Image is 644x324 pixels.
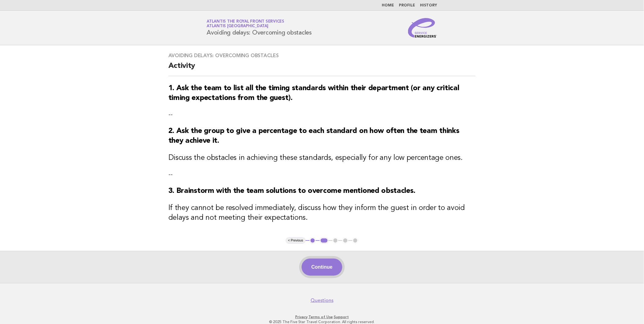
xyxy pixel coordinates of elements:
[135,315,509,319] p: · ·
[168,187,415,195] strong: 3. Brainstorm with the team solutions to overcome mentioned obstacles.
[207,20,312,36] h1: Avoiding delays: Overcoming obstacles
[399,4,415,7] a: Profile
[286,237,306,244] button: < Previous
[168,170,476,179] p: --
[168,153,476,163] h3: Discuss the obstacles in achieving these standards, especially for any low percentage ones.
[207,24,269,28] span: Atlantis [GEOGRAPHIC_DATA]
[168,110,476,119] p: --
[420,4,437,7] a: History
[382,4,394,7] a: Home
[168,61,476,76] h2: Activity
[302,259,342,276] button: Continue
[308,315,333,319] a: Terms of Use
[168,53,476,59] h3: Avoiding delays: Overcoming obstacles
[168,127,459,145] strong: 2. Ask the group to give a percentage to each standard on how often the team thinks they achieve it.
[168,85,459,102] strong: 1. Ask the team to list all the timing standards within their department (or any critical timing ...
[207,20,285,28] a: Atlantis The Royal Front ServicesAtlantis [GEOGRAPHIC_DATA]
[168,203,476,223] h3: If they cannot be resolved immediately, discuss how they inform the guest in order to avoid delay...
[408,18,437,38] img: Service Energizers
[310,237,316,244] button: 1
[311,297,333,304] a: Questions
[334,315,349,319] a: Support
[320,237,329,244] button: 2
[295,315,307,319] a: Privacy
